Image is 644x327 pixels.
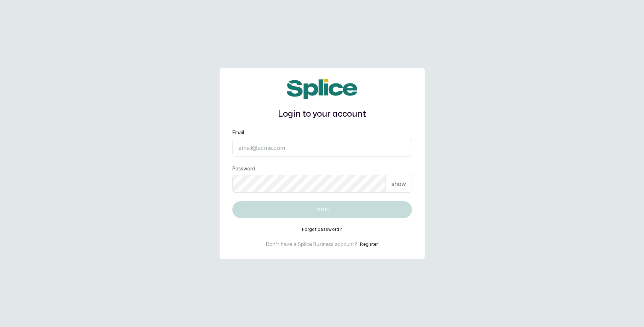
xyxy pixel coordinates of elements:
[232,201,412,218] button: Log in
[232,129,244,136] label: Email
[232,165,255,172] label: Password
[391,180,406,188] p: show
[302,227,342,232] button: Forgot password?
[232,139,412,157] input: email@acme.com
[266,241,357,248] p: Don't have a Splice Business account?
[360,241,378,248] button: Register
[232,108,412,121] h1: Login to your account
